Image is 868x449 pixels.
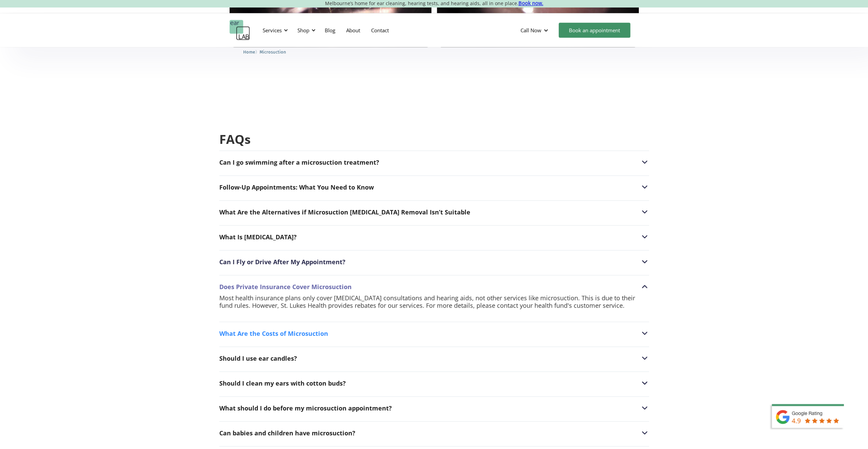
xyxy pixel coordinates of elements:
[219,355,297,362] div: Should I use ear candles?
[640,354,649,363] img: Should I use ear candles?
[219,159,379,166] div: Can I go swimming after a microsuction treatment?
[640,282,649,291] img: Does Private Insurance Cover Microsuction
[219,183,649,192] div: Follow-Up Appointments: What You Need to KnowFollow-Up Appointments: What You Need to Know
[260,48,286,55] a: Microsuction
[366,20,394,40] a: Contact
[219,295,649,309] p: Most health insurance plans only cover [MEDICAL_DATA] consultations and hearing aids, not other s...
[219,329,649,338] div: What Are the Costs of MicrosuctionWhat Are the Costs of Microsuction
[319,20,341,40] a: Blog
[219,330,328,337] div: What Are the Costs of Microsuction
[219,208,649,216] div: What Are the Alternatives if Microsuction [MEDICAL_DATA] Removal Isn’t SuitableWhat Are the Alter...
[515,20,555,41] div: Call Now
[640,183,649,192] img: Follow-Up Appointments: What You Need to Know
[219,158,649,167] div: Can I go swimming after a microsuction treatment?Can I go swimming after a microsuction treatment?
[219,283,352,290] div: Does Private Insurance Cover Microsuction
[640,233,649,241] img: What Is Earwax?
[219,184,374,191] div: Follow-Up Appointments: What You Need to Know
[219,233,649,241] div: What Is [MEDICAL_DATA]?What Is Earwax?
[219,429,649,437] div: Can babies and children have microsuction?Can babies and children have microsuction?
[243,48,255,55] a: Home
[219,295,649,316] nav: Does Private Insurance Cover MicrosuctionDoes Private Insurance Cover Microsuction
[640,158,649,167] img: Can I go swimming after a microsuction treatment?
[243,48,260,56] li: 〉
[219,379,649,388] div: Should I clean my ears with cotton buds?Should I clean my ears with cotton buds?
[640,379,649,388] img: Should I clean my ears with cotton buds?
[219,405,392,411] div: What should I do before my microsuction appointment?
[219,234,297,240] div: What Is [MEDICAL_DATA]?
[297,27,309,34] div: Shop
[640,257,649,266] img: Can I Fly or Drive After My Appointment?
[219,132,649,148] h2: FAQs
[219,209,470,215] div: What Are the Alternatives if Microsuction [MEDICAL_DATA] Removal Isn’t Suitable
[243,49,255,55] span: Home
[640,329,649,338] img: What Are the Costs of Microsuction
[263,27,282,34] div: Services
[230,20,250,41] a: home
[219,430,355,436] div: Can babies and children have microsuction?
[219,354,649,363] div: Should I use ear candles?Should I use ear candles?
[260,49,286,55] span: Microsuction
[640,208,649,216] img: What Are the Alternatives if Microsuction Earwax Removal Isn’t Suitable
[640,404,649,413] img: What should I do before my microsuction appointment?
[219,258,345,265] div: Can I Fly or Drive After My Appointment?
[219,380,346,387] div: Should I clean my ears with cotton buds?
[640,429,649,437] img: Can babies and children have microsuction?
[219,257,649,266] div: Can I Fly or Drive After My Appointment?Can I Fly or Drive After My Appointment?
[293,20,318,41] div: Shop
[219,404,649,413] div: What should I do before my microsuction appointment?What should I do before my microsuction appoi...
[219,282,649,291] div: Does Private Insurance Cover MicrosuctionDoes Private Insurance Cover Microsuction
[559,23,630,38] a: Book an appointment
[259,20,290,41] div: Services
[341,20,366,40] a: About
[520,27,541,34] div: Call Now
